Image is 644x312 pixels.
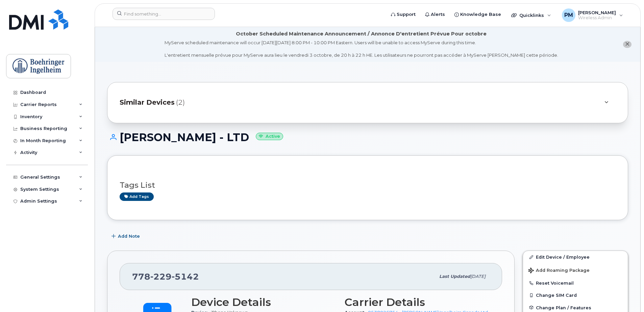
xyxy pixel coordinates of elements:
button: Add Roaming Package [523,263,628,277]
span: 229 [150,271,172,282]
h1: [PERSON_NAME] - LTD [107,131,628,143]
span: Last updated [439,274,470,279]
button: close notification [623,41,631,48]
span: Similar Devices [120,98,175,107]
span: [DATE] [470,274,486,279]
span: Add Roaming Package [528,268,590,274]
button: Change SIM Card [523,289,628,301]
span: Add Note [118,233,140,239]
small: Active [256,133,283,140]
a: Add tags [120,192,154,201]
span: 5142 [172,271,199,282]
span: 778 [132,271,199,282]
span: Change Plan / Features [536,305,591,310]
h3: Carrier Details [345,296,490,308]
h3: Device Details [191,296,337,308]
a: Edit Device / Employee [523,251,628,263]
div: MyServe scheduled maintenance will occur [DATE][DATE] 8:00 PM - 10:00 PM Eastern. Users will be u... [165,40,558,58]
div: October Scheduled Maintenance Announcement / Annonce D'entretient Prévue Pour octobre [236,30,487,37]
button: Add Note [107,230,146,242]
button: Reset Voicemail [523,277,628,289]
span: (2) [176,98,185,107]
h3: Tags List [120,181,616,189]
